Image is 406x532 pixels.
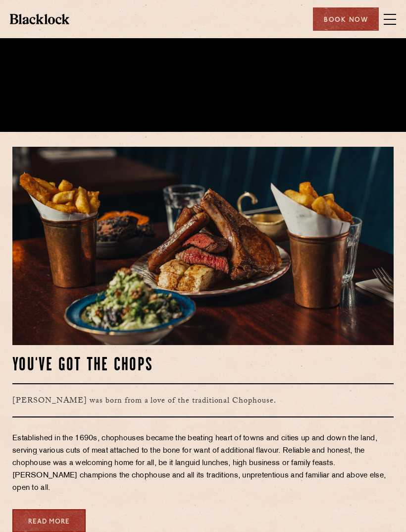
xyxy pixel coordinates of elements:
h2: You've Got The Chops [12,356,394,376]
p: Established in the 1690s, chophouses became the beating heart of towns and cities up and down the... [12,432,394,494]
div: Book Now [313,7,379,31]
img: May25-Blacklock-AllIn-00417-scaled-e1752246198448.jpg [12,147,394,345]
h3: [PERSON_NAME] was born from a love of the traditional Chophouse. [12,383,394,417]
img: BL_Textured_Logo-footer-cropped.svg [10,14,69,24]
